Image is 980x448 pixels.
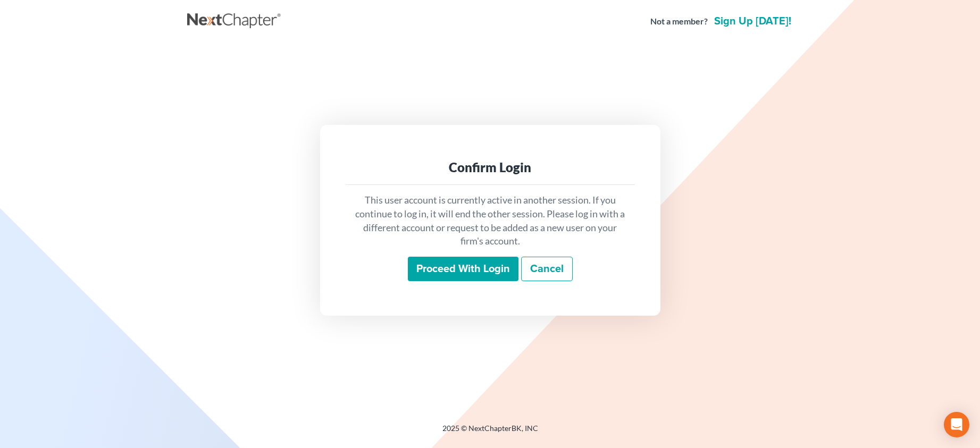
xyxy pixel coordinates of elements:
div: 2025 © NextChapterBK, INC [187,423,793,442]
strong: Not a member? [650,15,708,28]
a: Cancel [521,257,573,281]
a: Sign up [DATE]! [712,16,793,27]
div: Confirm Login [354,159,626,176]
div: Open Intercom Messenger [944,412,969,437]
input: Proceed with login [408,257,518,281]
p: This user account is currently active in another session. If you continue to log in, it will end ... [354,193,626,248]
